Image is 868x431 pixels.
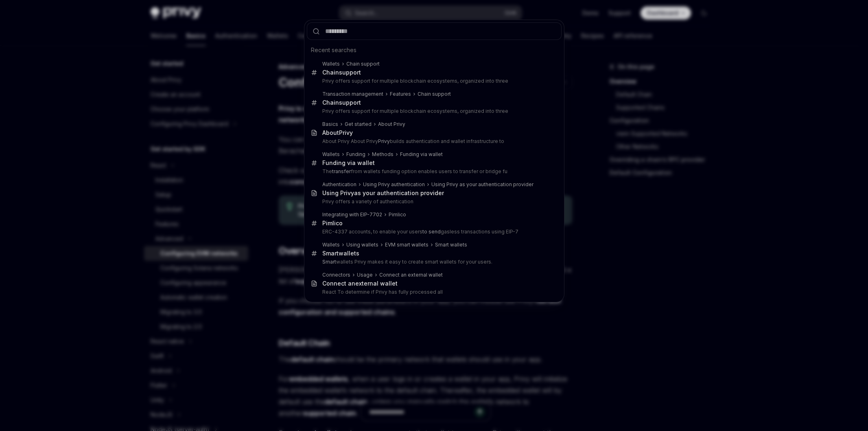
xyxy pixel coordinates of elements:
[322,250,359,257] div: wallets
[372,151,394,158] div: Methods
[346,151,365,158] div: Funding
[322,129,353,136] div: About
[389,211,406,218] div: Pimlico
[379,272,443,278] div: Connect an external wallet
[322,69,361,76] div: support
[322,121,338,128] div: Basics
[435,242,467,248] div: Smart wallets
[311,46,356,54] span: Recent searches
[422,229,441,235] b: to send
[418,91,451,97] div: Chain support
[322,289,544,295] p: React To determine if Privy has fully processed all
[322,159,375,167] div: Funding via wallet
[378,138,390,144] b: Privy
[346,61,380,67] div: Chain support
[431,181,533,188] div: Using Privy as your authentication provider
[322,250,339,257] b: Smart
[322,198,544,205] p: Privy offers a variety of authentication
[390,91,411,97] div: Features
[378,121,405,128] div: About Privy
[322,151,340,158] div: Wallets
[322,168,544,175] p: The from wallets funding option enables users to transfer or bridge fu
[322,242,340,248] div: Wallets
[322,181,356,188] div: Authentication
[322,99,339,106] b: Chain
[322,280,398,287] div: Connect an
[339,129,353,136] b: Privy
[322,220,343,227] div: Pimlico
[357,272,373,278] div: Usage
[322,99,361,106] div: support
[400,151,443,158] div: Funding via wallet
[322,189,444,197] div: as your authentication provider
[346,242,378,248] div: Using wallets
[345,121,372,128] div: Get started
[322,272,350,278] div: Connectors
[322,259,336,265] b: Smart
[322,229,544,235] p: ERC-4337 accounts, to enable your users gasless transactions using EIP-7
[322,138,544,145] p: About Privy About Privy builds authentication and wallet infrastructure to
[355,280,398,287] b: external wallet
[363,181,425,188] div: Using Privy authentication
[322,61,340,67] div: Wallets
[322,108,544,114] p: Privy offers support for multiple blockchain ecosystems, organized into three
[322,259,544,265] p: wallets Privy makes it easy to create smart wallets for your users.
[322,91,383,97] div: Transaction management
[322,69,339,76] b: Chain
[322,78,544,84] p: Privy offers support for multiple blockchain ecosystems, organized into three
[332,168,351,174] b: transfer
[322,189,354,196] b: Using Privy
[385,242,429,248] div: EVM smart wallets
[322,211,382,218] div: Integrating with EIP-7702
